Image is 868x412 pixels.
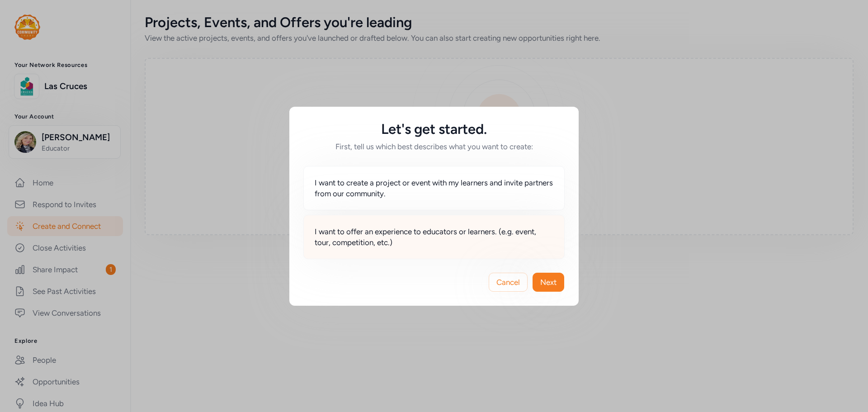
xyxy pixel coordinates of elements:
[315,226,553,248] span: I want to offer an experience to educators or learners. (e.g. event, tour, competition, etc.)
[315,177,553,199] span: I want to create a project or event with my learners and invite partners from our community.
[533,273,564,292] button: Next
[496,277,520,288] span: Cancel
[540,277,557,288] span: Next
[304,121,564,137] h5: Let's get started.
[489,273,528,292] button: Cancel
[304,141,564,152] h6: First, tell us which best describes what you want to create:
